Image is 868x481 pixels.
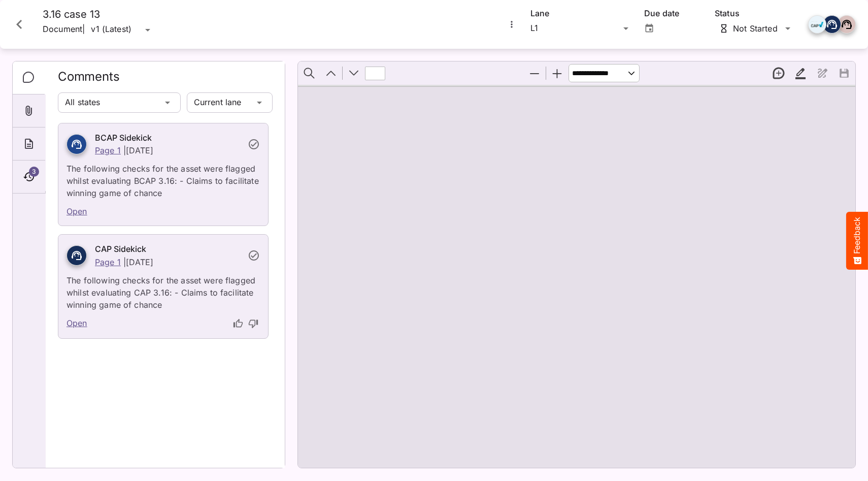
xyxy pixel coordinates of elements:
[790,62,811,84] button: Highlight
[768,62,789,84] button: New thread
[13,161,45,194] div: Timeline
[66,156,260,199] p: The following checks for the asset were flagged whilst evaluating BCAP 3.16: - Claims to facilita...
[43,8,154,21] h4: 3.16 case 13
[66,317,87,330] a: Open
[123,257,126,267] p: |
[13,94,45,127] div: Attachments
[66,268,260,311] p: The following checks for the asset were flagged whilst evaluating CAP 3.16: - Claims to facilitat...
[231,317,245,330] button: thumb-up
[123,145,126,155] p: |
[126,257,153,267] p: [DATE]
[95,145,121,155] a: Page 1
[91,23,142,38] div: v1 (Latest)
[187,92,253,113] div: Current lane
[13,127,45,161] div: About
[524,62,545,84] button: Zoom Out
[13,61,46,94] div: Comments
[846,212,868,270] button: Feedback
[66,205,87,217] a: Open
[643,22,656,35] button: Open
[95,257,121,267] a: Page 1
[58,70,273,90] h2: Comments
[43,21,82,39] p: Document
[530,20,620,37] div: L1
[298,62,320,84] button: Find in Document
[58,92,161,113] div: All states
[29,167,39,177] span: 3
[320,62,342,84] button: Previous Page
[95,243,242,256] h6: CAP Sidekick
[126,145,153,155] p: [DATE]
[343,62,364,84] button: Next Page
[719,23,779,34] div: Not Started
[247,317,260,330] button: thumb-down
[547,62,568,84] button: Zoom In
[505,18,518,31] button: More options for 3.16 case 13
[95,132,242,145] h6: BCAP Sidekick
[82,23,85,35] span: |
[4,9,35,40] button: Close card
